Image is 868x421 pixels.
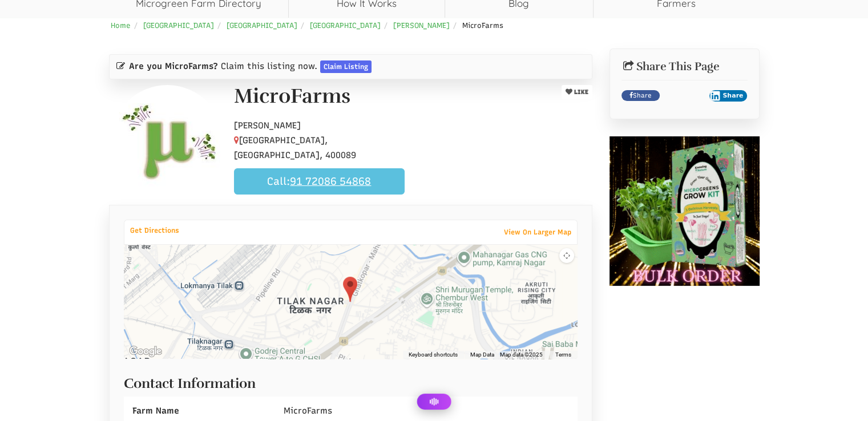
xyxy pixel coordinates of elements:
span: Map data ©2025 [500,351,543,359]
span: Claim this listing now. [221,60,317,72]
span: MicroFarms [462,21,503,30]
a: [GEOGRAPHIC_DATA] [143,21,214,30]
a: Call:91 72086 54868 [244,175,395,188]
button: Map camera controls [559,248,574,263]
span: MicroFarms [284,406,332,416]
button: LIKE [562,85,592,99]
button: Keyboard shortcuts [409,351,458,359]
h2: Share This Page [621,60,748,73]
button: Share [709,90,748,102]
a: Home [111,21,131,30]
img: Google [127,344,164,359]
span: Are you MicroFarms? [129,60,218,72]
img: ezgif com optimize [609,136,760,286]
span: [GEOGRAPHIC_DATA], [GEOGRAPHIC_DATA], 400089 [234,135,356,160]
h1: MicroFarms [234,85,350,108]
a: Terms [555,351,571,359]
button: Map Data [470,351,494,359]
a: [GEOGRAPHIC_DATA] [227,21,297,30]
h2: Contact Information [124,370,578,391]
a: Open this area in Google Maps (opens a new window) [127,344,164,359]
a: Share [621,90,660,102]
a: Claim Listing [320,60,372,73]
a: [GEOGRAPHIC_DATA] [310,21,381,30]
span: LIKE [572,88,588,96]
img: Contact MicroFarms [110,85,224,199]
ul: Profile Tabs [109,205,593,205]
u: 91 72086 54868 [290,175,371,188]
span: [PERSON_NAME] [234,120,301,131]
iframe: X Post Button [665,90,704,102]
a: [PERSON_NAME] [393,21,450,30]
a: Get Directions [124,224,185,237]
a: View On Larger Map [498,224,577,240]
